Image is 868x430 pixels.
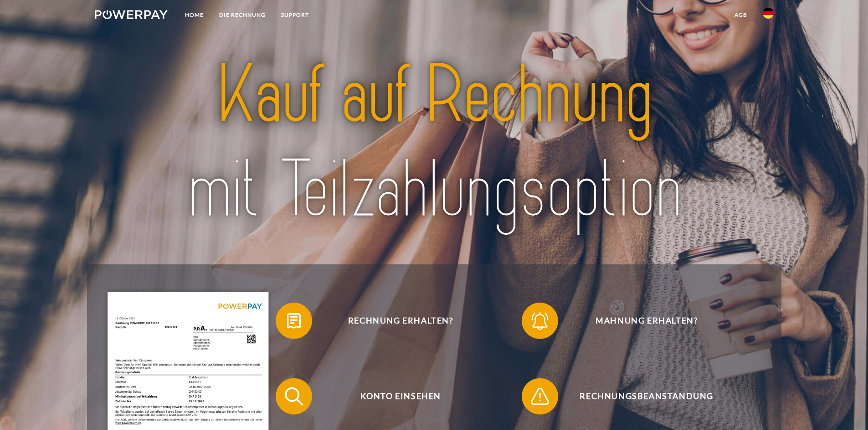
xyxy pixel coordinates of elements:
[535,378,758,415] span: Rechnungsbeanstandung
[273,7,317,23] a: SUPPORT
[522,303,759,339] button: Mahnung erhalten?
[282,309,305,332] img: qb_bill.svg
[522,378,759,415] button: Rechnungsbeanstandung
[211,7,273,23] a: DIE RECHNUNG
[763,8,774,19] img: de
[276,303,513,339] button: Rechnung erhalten?
[95,10,168,19] img: logo-powerpay-white.svg
[535,303,758,339] span: Mahnung erhalten?
[276,378,513,415] button: Konto einsehen
[289,378,512,415] span: Konto einsehen
[282,385,305,408] img: qb_search.svg
[529,309,551,332] img: qb_bell.svg
[128,43,740,243] img: title-powerpay_de.svg
[289,303,512,339] span: Rechnung erhalten?
[832,394,861,423] iframe: Schaltfläche zum Öffnen des Messaging-Fensters
[727,7,755,23] a: agb
[529,385,551,408] img: qb_warning.svg
[177,7,211,23] a: Home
